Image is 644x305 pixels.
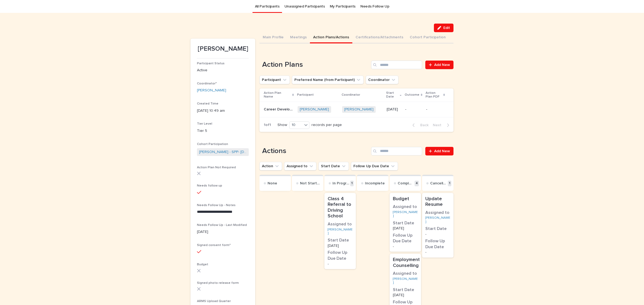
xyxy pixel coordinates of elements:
p: Career Development [264,106,294,112]
span: ARMS Upload Quarter [197,300,231,303]
h3: Follow Up Due Date [393,233,418,244]
a: [PERSON_NAME] [393,277,418,285]
p: [DATE] [197,229,249,235]
p: [PERSON_NAME] [197,45,249,53]
h1: Action Plans [259,61,369,69]
a: All Participants [255,0,280,13]
p: Outcome [405,92,419,98]
button: Preferred Name (from Participant) [292,76,364,84]
button: Assigned to [284,162,316,170]
span: Signed photo release form [197,281,239,285]
a: [PERSON_NAME] [300,107,329,112]
a: Add New [425,147,453,155]
span: Add New [434,149,450,153]
span: Add New [434,63,450,67]
p: Action Plan Name [264,90,291,100]
p: Tier 5 [197,128,249,134]
button: Follow Up Due Date [351,162,398,170]
a: [PERSON_NAME] [197,88,226,93]
span: Tier Level [197,122,212,125]
p: - [328,262,353,266]
button: Action [259,162,282,170]
span: Needs Follow Up - Last Modified [197,224,247,227]
span: Back [417,123,429,127]
p: [DATE] [393,293,418,297]
p: - [425,250,450,254]
p: Show [277,123,287,127]
a: Unassigned Participants [284,0,325,13]
span: Coordinator* [197,82,217,85]
p: 4 [415,181,419,186]
span: Budget [197,263,208,266]
p: In Progress [332,181,349,186]
p: Budget [393,196,418,202]
span: Action Plan Not Required [197,166,236,169]
a: Class 4 Referral to Driving SchoolAssigned to[PERSON_NAME] Start Date[DATE]Follow Up Due Date- [324,193,356,269]
h1: Actions [259,147,369,155]
p: - [393,245,418,248]
h3: Start Date [393,220,418,226]
p: - [426,107,445,112]
p: - [405,107,422,112]
a: BudgetAssigned to[PERSON_NAME] Start Date[DATE]Follow Up Due Date- [390,193,421,252]
input: Search [371,61,422,69]
button: Action Plans/Actions [310,32,352,43]
button: Edit [434,24,453,32]
p: Active [197,68,249,73]
span: Created Time [197,102,218,105]
h3: Start Date [425,226,450,232]
button: Next [431,123,453,128]
a: Add New [425,61,453,69]
span: Signed consent form* [197,244,231,247]
p: 1 [350,181,354,186]
h3: Assigned to [393,271,418,277]
p: [DATE] [328,244,353,248]
h3: Assigned to [425,210,450,216]
h3: Follow Up Due Date [425,238,450,250]
h3: Start Date [393,287,418,293]
button: Coordinator [366,76,398,84]
tr: Career DevelopmentCareer Development [PERSON_NAME] [PERSON_NAME] [DATE]-- [259,102,453,117]
p: [DATE] [387,107,401,112]
span: Needs Follow Up - Notes [197,204,236,207]
span: Cohort Participation [197,143,228,146]
a: [PERSON_NAME] - SPP- [DATE] [199,149,247,155]
p: Update Resume [425,196,450,208]
button: Participant [259,76,290,84]
span: Edit [443,26,450,30]
h3: Follow Up Due Date [328,250,353,261]
a: Update ResumeAssigned to[PERSON_NAME] Start Date-Follow Up Due Date- [422,193,453,258]
button: Start Date [319,162,349,170]
p: Complete [398,181,414,186]
p: Class 4 Referral to Driving School [328,196,353,219]
p: Coordinator [342,92,360,98]
button: Cohort Participation [407,32,449,43]
a: [PERSON_NAME] [425,216,450,224]
p: 1 of 1 [259,118,275,132]
p: Incomplete [365,181,385,186]
p: None [268,181,277,186]
a: [PERSON_NAME] [328,228,353,236]
p: records per page [312,123,342,127]
button: Meetings [287,32,310,43]
h3: Start Date [328,237,353,243]
p: - [425,232,450,236]
div: 10 [290,122,302,128]
p: Participant [297,92,314,98]
p: [DATE] [393,226,418,230]
p: Employment Counselling [393,257,420,269]
button: Certifications/Attachments [352,32,407,43]
span: Next [433,123,445,127]
span: Participant Status [197,62,225,65]
a: My Participants [330,0,356,13]
p: Start Date [386,90,398,100]
input: Search [371,147,422,155]
a: [PERSON_NAME] [344,107,374,112]
a: Needs Follow Up [360,0,389,13]
a: [PERSON_NAME] [393,210,418,218]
